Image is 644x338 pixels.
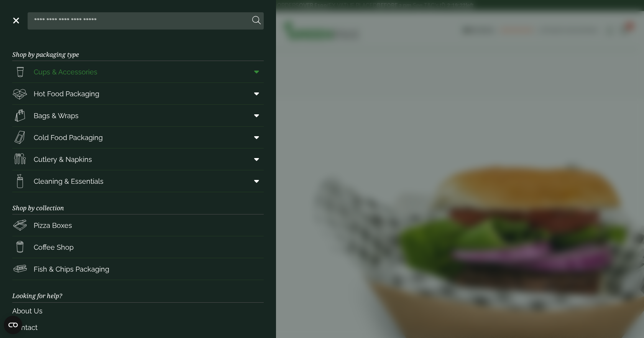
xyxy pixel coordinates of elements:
span: Cleaning & Essentials [34,176,103,186]
span: Pizza Boxes [34,220,72,231]
a: Cold Food Packaging [12,127,264,148]
span: Hot Food Packaging [34,89,99,99]
img: Deli_box.svg [12,86,28,101]
img: Sandwich_box.svg [12,130,28,145]
span: Fish & Chips Packaging [34,264,109,274]
span: Cutlery & Napkins [34,154,92,165]
a: About Us [12,303,264,319]
a: Cutlery & Napkins [12,148,264,170]
span: Cold Food Packaging [34,132,103,143]
a: Fish & Chips Packaging [12,258,264,280]
h3: Shop by packaging type [12,39,264,61]
a: Cups & Accessories [12,61,264,82]
img: open-wipe.svg [12,173,28,189]
span: Coffee Shop [34,242,74,252]
a: Coffee Shop [12,236,264,258]
a: Cleaning & Essentials [12,170,264,192]
span: Cups & Accessories [34,67,97,77]
a: Hot Food Packaging [12,83,264,104]
img: Paper_carriers.svg [12,108,28,123]
img: PintNhalf_cup.svg [12,64,28,79]
h3: Shop by collection [12,192,264,214]
span: Bags & Wraps [34,110,79,121]
img: HotDrink_paperCup.svg [12,239,28,255]
a: Pizza Boxes [12,214,264,236]
img: Cutlery.svg [12,152,28,167]
img: Pizza_boxes.svg [12,218,28,233]
a: Contact [12,319,264,336]
a: Bags & Wraps [12,105,264,126]
button: Open CMP widget [4,316,22,334]
img: FishNchip_box.svg [12,261,28,277]
h3: Looking for help? [12,280,264,302]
